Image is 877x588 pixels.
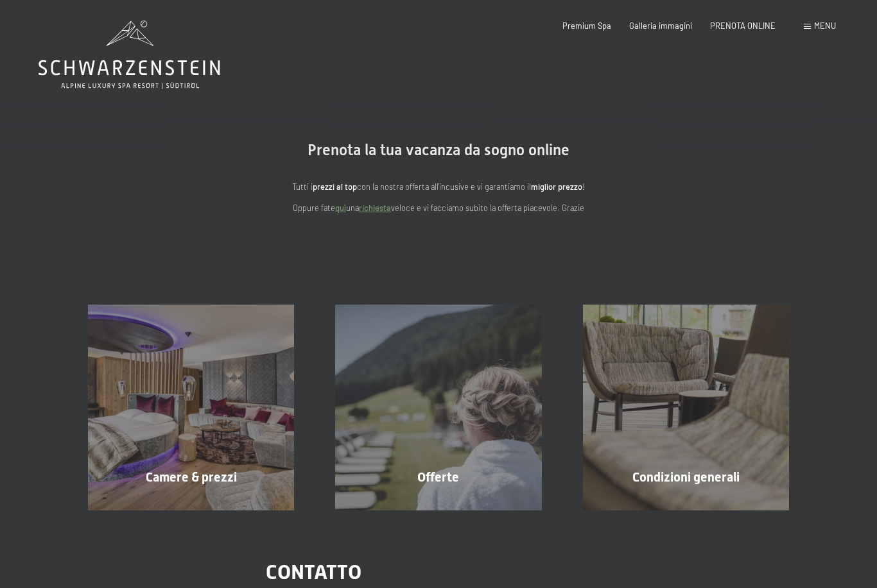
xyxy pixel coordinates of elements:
[710,21,776,31] a: PRENOTA ONLINE
[531,181,582,192] strong: miglior prezzo
[359,203,391,213] a: richiesta
[146,469,237,485] span: Camere & prezzi
[182,201,695,214] p: Oppure fate una veloce e vi facciamo subito la offerta piacevole. Grazie
[632,469,740,485] span: Condizioni generali
[562,305,810,510] a: Vacanze in Trentino Alto Adige all'Hotel Schwarzenstein Condizioni generali
[335,203,346,213] a: quì
[562,21,611,31] a: Premium Spa
[629,21,692,31] a: Galleria immagini
[313,181,357,192] strong: prezzi al top
[417,469,459,485] span: Offerte
[814,21,836,31] span: Menu
[67,305,315,510] a: Vacanze in Trentino Alto Adige all'Hotel Schwarzenstein Camere & prezzi
[182,180,695,193] p: Tutti i con la nostra offerta all'incusive e vi garantiamo il !
[308,141,569,159] span: Prenota la tua vacanza da sogno online
[315,305,562,510] a: Vacanze in Trentino Alto Adige all'Hotel Schwarzenstein Offerte
[266,560,361,584] span: Contatto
